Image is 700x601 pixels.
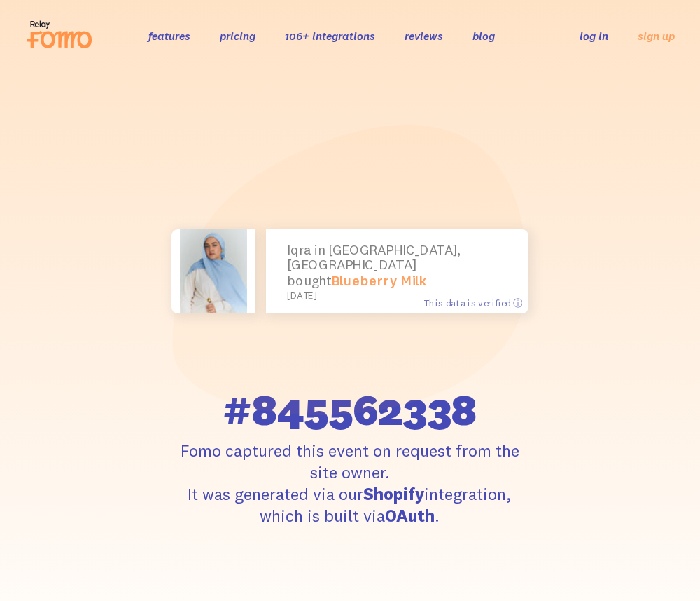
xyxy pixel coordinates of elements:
strong: Shopify [363,483,424,504]
strong: OAuth [385,505,435,526]
small: [DATE] [287,290,501,301]
a: features [148,29,190,43]
a: Blueberry Milk [331,271,427,288]
a: 106+ integrations [285,29,375,43]
img: 072625_ANARBRANDSHOOT_BlueberryMilk_0849_002_small.jpg [180,229,247,313]
p: Iqra in [GEOGRAPHIC_DATA], [GEOGRAPHIC_DATA] bought [287,243,507,302]
span: #845562338 [223,388,477,431]
p: Fomo captured this event on request from the site owner. It was generated via our integration, wh... [170,440,531,527]
a: pricing [220,29,255,43]
a: blog [472,29,495,43]
a: sign up [638,29,675,43]
a: log in [580,29,608,43]
span: This data is verified ⓘ [423,297,522,309]
a: reviews [405,29,443,43]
